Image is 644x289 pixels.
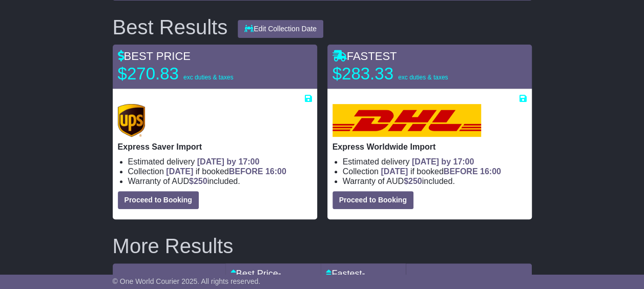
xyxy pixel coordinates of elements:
[381,167,408,176] span: [DATE]
[118,104,146,137] img: UPS (new): Express Saver Import
[333,191,413,209] button: Proceed to Booking
[381,167,501,176] span: if booked
[128,167,312,176] li: Collection
[183,74,233,81] span: exc duties & taxes
[343,157,527,167] li: Estimated delivery
[128,157,312,167] li: Estimated delivery
[189,177,207,185] span: $
[238,20,323,38] button: Edit Collection Date
[404,177,422,185] span: $
[118,50,191,63] span: BEST PRICE
[408,177,422,185] span: 250
[265,167,286,176] span: 16:00
[108,16,233,38] div: Best Results
[166,167,286,176] span: if booked
[412,157,474,166] span: [DATE] by 17:00
[194,177,207,185] span: 250
[343,176,527,186] li: Warranty of AUD included.
[166,167,193,176] span: [DATE]
[444,167,478,176] span: BEFORE
[333,50,397,63] span: FASTEST
[118,64,246,84] p: $270.83
[113,235,532,257] h2: More Results
[333,64,461,84] p: $283.33
[480,167,501,176] span: 16:00
[128,176,312,186] li: Warranty of AUD included.
[197,157,260,166] span: [DATE] by 17:00
[118,191,199,209] button: Proceed to Booking
[113,277,261,285] span: © One World Courier 2025. All rights reserved.
[229,167,263,176] span: BEFORE
[333,142,527,152] p: Express Worldwide Import
[118,142,312,152] p: Express Saver Import
[398,74,448,81] span: exc duties & taxes
[333,104,481,137] img: DHL: Express Worldwide Import
[343,167,527,176] li: Collection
